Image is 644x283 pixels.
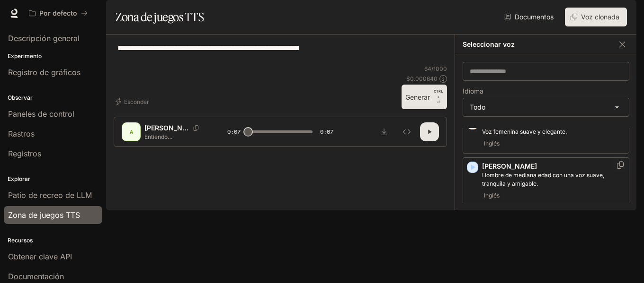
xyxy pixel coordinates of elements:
[431,65,433,72] font: /
[463,87,483,95] font: Idioma
[144,124,199,132] font: [PERSON_NAME]
[463,98,629,116] div: Todo
[402,85,447,109] button: GenerarCTRL +⏎
[424,65,431,72] font: 64
[482,162,537,170] font: [PERSON_NAME]
[227,128,241,136] font: 0:07
[482,172,604,187] font: Hombre de mediana edad con una voz suave, tranquila y amigable.
[433,65,447,72] font: 1000
[482,128,567,135] font: Voz femenina suave y elegante.
[114,94,153,109] button: Esconder
[375,122,394,141] button: Descargar audio
[25,4,92,23] button: Todos los espacios de trabajo
[581,13,619,21] font: Voz clonada
[565,8,627,26] button: Voz clonada
[484,192,500,199] font: Inglés
[144,133,203,189] font: Entiendo perfectamente su frustración con esta situación. Permítame revisar los detalles de su cu...
[484,140,500,147] font: Inglés
[502,8,557,26] a: Documentos
[124,98,149,105] font: Esconder
[320,128,333,136] font: 0:07
[434,89,443,99] font: CTRL +
[116,10,204,24] font: Zona de juegos TTS
[470,103,485,111] font: Todo
[39,9,77,17] font: Por defecto
[189,125,203,131] button: Copiar ID de voz
[437,100,440,104] font: ⏎
[405,93,430,101] font: Generar
[482,171,625,188] p: Hombre de mediana edad con una voz suave, tranquila y amigable.
[130,129,133,135] font: A
[410,75,438,82] font: 0.000640
[616,161,625,169] button: Copiar ID de voz
[397,122,416,141] button: Inspeccionar
[515,13,554,21] font: Documentos
[482,128,625,136] p: Voz femenina suave y elegante.
[406,75,410,82] font: $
